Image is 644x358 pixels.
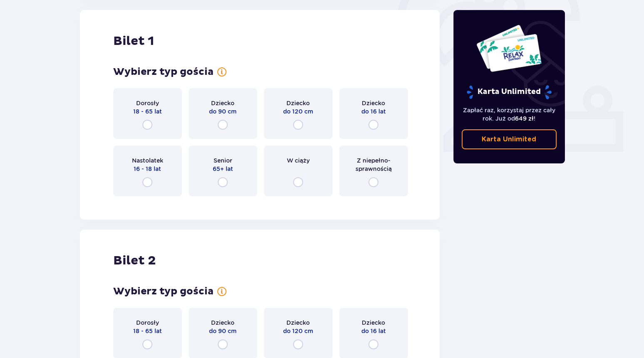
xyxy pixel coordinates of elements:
[361,107,386,116] p: do 16 lat
[113,253,156,269] p: Bilet 2
[347,156,400,173] p: Z niepełno­sprawnością
[482,135,536,144] p: Karta Unlimited
[362,99,385,107] p: Dziecko
[462,106,557,123] p: Zapłać raz, korzystaj przez cały rok. Już od !
[211,99,234,107] p: Dziecko
[132,156,163,165] p: Nastolatek
[361,327,386,335] p: do 16 lat
[515,115,534,122] span: 649 zł
[134,165,161,173] p: 16 - 18 lat
[113,285,214,298] p: Wybierz typ gościa
[209,327,236,335] p: do 90 cm
[136,99,159,107] p: Dorosły
[462,129,557,149] a: Karta Unlimited
[136,318,159,327] p: Dorosły
[283,327,313,335] p: do 120 cm
[214,156,232,165] p: Senior
[133,107,162,116] p: 18 - 65 lat
[113,33,154,49] p: Bilet 1
[362,318,385,327] p: Dziecko
[286,99,310,107] p: Dziecko
[287,156,310,165] p: W ciąży
[286,318,310,327] p: Dziecko
[113,66,214,78] p: Wybierz typ gościa
[209,107,236,116] p: do 90 cm
[466,85,552,99] p: Karta Unlimited
[133,327,162,335] p: 18 - 65 lat
[213,165,233,173] p: 65+ lat
[211,318,234,327] p: Dziecko
[283,107,313,116] p: do 120 cm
